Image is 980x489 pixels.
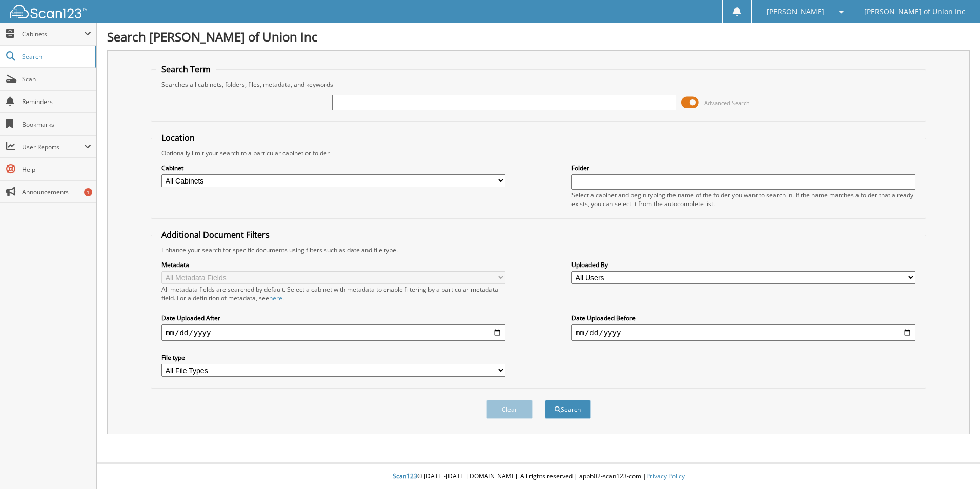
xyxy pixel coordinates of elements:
[97,464,980,489] div: © [DATE]-[DATE] [DOMAIN_NAME]. All rights reserved | appb02-scan123-com |
[571,324,915,341] input: end
[156,246,921,254] div: Enhance your search for specific documents using filters such as date and file type.
[704,99,750,107] span: Advanced Search
[571,164,915,172] label: Folder
[161,260,505,269] label: Metadata
[22,120,91,129] span: Bookmarks
[22,30,84,38] span: Cabinets
[156,132,200,144] legend: Location
[84,188,92,196] div: 1
[107,28,970,45] h1: Search [PERSON_NAME] of Union Inc
[22,188,91,196] span: Announcements
[10,5,87,18] img: scan123-logo-white.svg
[486,400,533,419] button: Clear
[161,314,505,322] label: Date Uploaded After
[767,9,824,15] span: [PERSON_NAME]
[646,472,685,480] a: Privacy Policy
[22,52,90,61] span: Search
[864,9,965,15] span: [PERSON_NAME] of Union Inc
[161,324,505,341] input: start
[545,400,591,419] button: Search
[571,314,915,322] label: Date Uploaded Before
[22,75,91,84] span: Scan
[161,285,505,302] div: All metadata fields are searched by default. Select a cabinet with metadata to enable filtering b...
[571,260,915,269] label: Uploaded By
[22,165,91,174] span: Help
[393,472,417,480] span: Scan123
[156,229,275,240] legend: Additional Document Filters
[22,97,91,106] span: Reminders
[156,80,921,89] div: Searches all cabinets, folders, files, metadata, and keywords
[161,353,505,362] label: File type
[571,191,915,208] div: Select a cabinet and begin typing the name of the folder you want to search in. If the name match...
[22,142,84,151] span: User Reports
[161,164,505,172] label: Cabinet
[156,64,216,75] legend: Search Term
[269,294,282,302] a: here
[156,149,921,157] div: Optionally limit your search to a particular cabinet or folder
